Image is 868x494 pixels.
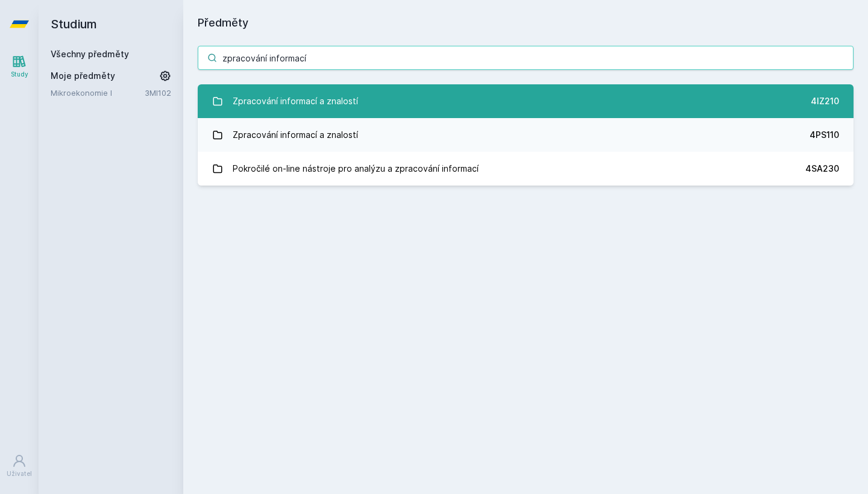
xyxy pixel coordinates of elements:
[11,70,28,79] div: Study
[810,129,839,141] div: 4PS110
[198,14,854,31] h1: Předměty
[805,163,839,175] div: 4SA230
[198,152,854,186] a: Pokročilé on-line nástroje pro analýzu a zpracování informací 4SA230
[198,84,854,118] a: Zpracování informací a znalostí 4IZ210
[198,46,854,70] input: Název nebo ident předmětu…
[2,48,36,85] a: Study
[233,89,358,113] div: Zpracování informací a znalostí
[7,469,32,478] div: Uživatel
[2,448,36,484] a: Uživatel
[198,118,854,152] a: Zpracování informací a znalostí 4PS110
[233,123,358,147] div: Zpracování informací a znalostí
[811,95,839,107] div: 4IZ210
[51,87,145,99] a: Mikroekonomie I
[145,88,171,98] a: 3MI102
[51,70,115,82] span: Moje předměty
[51,49,129,59] a: Všechny předměty
[233,157,479,181] div: Pokročilé on-line nástroje pro analýzu a zpracování informací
